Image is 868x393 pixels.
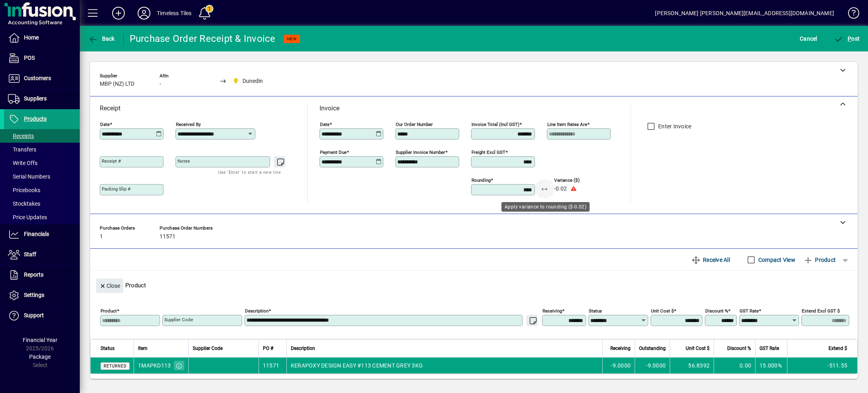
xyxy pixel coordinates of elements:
[24,34,39,41] span: Home
[554,178,602,183] span: Variance ($)
[755,358,787,373] td: 15.000%
[4,129,80,143] a: Receipts
[4,210,80,224] a: Price Updates
[554,186,567,192] span: -0.02
[611,362,631,369] span: -9.0000
[4,245,80,265] a: Staff
[100,234,103,240] span: 1
[714,358,755,373] td: 0.00
[4,143,80,156] a: Transfers
[8,160,37,166] span: Write Offs
[24,292,44,298] span: Settings
[231,76,266,86] span: Dunedin
[757,256,795,264] label: Compact View
[688,253,733,267] button: Receive All
[160,81,161,87] span: -
[102,158,121,164] mat-label: Receipt #
[243,77,263,85] span: Dunedin
[263,344,273,353] span: PO #
[691,253,730,266] span: Receive All
[471,177,491,183] mat-label: Rounding
[23,337,57,343] span: Financial Year
[8,187,40,193] span: Pricebooks
[178,158,190,164] mat-label: Notes
[396,122,433,127] mat-label: Our order number
[24,231,49,237] span: Financials
[4,69,80,88] a: Customers
[101,344,114,353] span: Status
[4,183,80,197] a: Pricebooks
[291,344,315,353] span: Description
[848,35,851,42] span: P
[160,234,176,240] span: 11571
[4,170,80,183] a: Serial Numbers
[547,122,587,127] mat-label: Line item rates are
[610,344,631,353] span: Receiving
[245,308,268,314] mat-label: Description
[834,35,860,42] span: ost
[8,133,34,139] span: Receipts
[138,344,148,353] span: Item
[4,48,80,68] a: POS
[24,271,43,278] span: Reports
[651,308,674,314] mat-label: Unit Cost $
[655,7,834,20] div: [PERSON_NAME] [PERSON_NAME][EMAIL_ADDRESS][DOMAIN_NAME]
[688,362,710,369] span: 56.8392
[4,156,80,170] a: Write Offs
[102,186,130,192] mat-label: Packing Slip #
[705,308,728,314] mat-label: Discount %
[8,214,47,220] span: Price Updates
[176,122,201,127] mat-label: Received by
[829,344,847,353] span: Extend $
[320,149,347,155] mat-label: Payment due
[88,35,115,42] span: Back
[8,200,40,207] span: Stocktakes
[320,122,329,127] mat-label: Date
[24,251,36,257] span: Staff
[802,308,840,314] mat-label: Extend excl GST $
[24,95,47,102] span: Suppliers
[218,167,281,177] mat-hint: Use 'Enter' to start a new line
[787,358,857,373] td: -511.55
[24,116,47,122] span: Products
[24,312,44,318] span: Support
[396,149,445,155] mat-label: Supplier invoice number
[635,358,670,373] td: -9.0000
[727,344,751,353] span: Discount %
[4,224,80,244] a: Financials
[657,122,691,130] label: Enter Invoice
[100,81,134,87] span: MBP (NZ) LTD
[100,122,110,127] mat-label: Date
[258,358,286,373] td: 11571
[131,6,157,20] button: Profile
[138,362,171,369] div: 1MAPKD113
[99,279,120,293] span: Close
[4,197,80,210] a: Stocktakes
[104,364,126,368] span: Returned
[800,32,817,45] span: Cancel
[4,285,80,305] a: Settings
[286,358,603,373] td: KERAPOXY DESIGN EASY #113 CEMENT GREY 3KG
[686,344,710,353] span: Unit Cost $
[106,6,131,20] button: Add
[803,253,836,266] span: Product
[799,253,840,267] button: Product
[798,31,819,46] button: Cancel
[759,344,779,353] span: GST Rate
[832,31,862,46] button: Post
[94,282,125,289] app-page-header-button: Close
[740,308,759,314] mat-label: GST rate
[29,354,51,360] span: Package
[639,344,666,353] span: Outstanding
[287,36,297,41] span: NEW
[501,202,590,212] div: Apply variance to rounding ($-0.02)
[101,308,117,314] mat-label: Product
[90,271,858,295] div: Product
[193,344,223,353] span: Supplier Code
[842,2,858,28] a: Knowledge Base
[96,279,123,293] button: Close
[80,31,124,46] app-page-header-button: Back
[8,173,50,180] span: Serial Numbers
[164,317,193,322] mat-label: Supplier Code
[4,306,80,326] a: Support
